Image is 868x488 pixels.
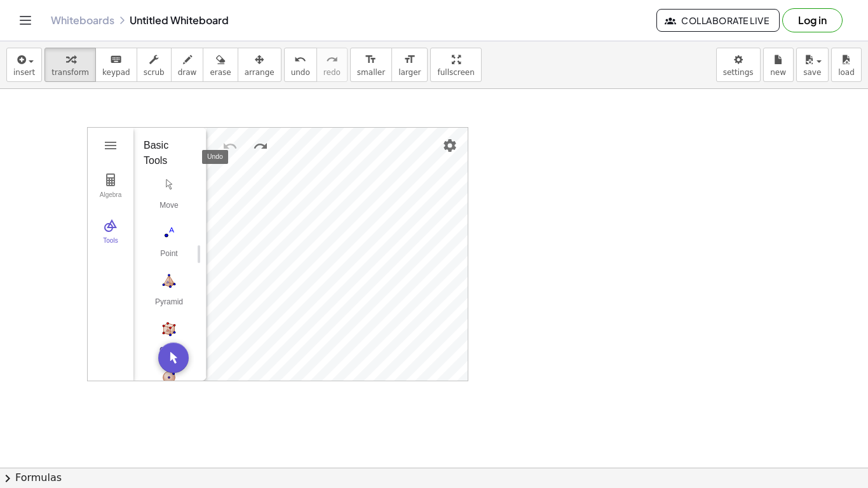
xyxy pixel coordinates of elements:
[90,191,131,209] div: Algebra
[245,68,275,77] span: arrange
[398,68,421,77] span: larger
[763,48,794,82] button: new
[323,68,341,77] span: redo
[144,201,194,219] div: Move
[103,138,118,153] img: Main Menu
[219,135,241,158] button: Undo
[391,48,428,82] button: format_sizelarger
[357,68,385,77] span: smaller
[437,68,474,77] span: fullscreen
[782,8,843,32] button: Log in
[144,138,186,168] div: Basic Tools
[144,173,194,219] button: Move. Drag or select object
[365,52,377,67] i: format_size
[403,52,416,67] i: format_size
[291,68,310,77] span: undo
[51,14,114,27] a: Whiteboards
[430,48,481,82] button: fullscreen
[144,318,194,364] button: Cube. Select two points or other corresponding objects
[144,68,165,77] span: scrub
[770,68,786,77] span: new
[803,68,821,77] span: save
[238,48,281,82] button: arrange
[144,222,194,268] button: Point. Select position or line, function, or curve
[178,68,197,77] span: draw
[316,48,348,82] button: redoredo
[716,48,761,82] button: settings
[284,48,317,82] button: undoundo
[158,342,189,373] button: Move. Drag or select object
[6,48,42,82] button: insert
[110,52,122,67] i: keyboard
[294,52,306,67] i: undo
[438,134,461,157] button: Settings
[831,48,862,82] button: load
[203,48,238,82] button: erase
[171,48,204,82] button: draw
[44,48,96,82] button: transform
[13,68,35,77] span: insert
[667,15,769,26] span: Collaborate Live
[144,249,194,267] div: Point
[51,68,89,77] span: transform
[144,270,194,316] button: Pyramid. Select a polygon for bottom, then select top point
[326,52,338,67] i: redo
[95,48,137,82] button: keyboardkeypad
[656,9,780,32] button: Collaborate Live
[137,48,172,82] button: scrub
[144,297,194,315] div: Pyramid
[90,237,131,255] div: Tools
[249,135,272,158] button: Redo
[144,346,194,363] div: Cube
[350,48,392,82] button: format_sizesmaller
[87,127,468,381] div: 3D Calculator
[796,48,829,82] button: save
[15,10,36,30] button: Toggle navigation
[723,68,754,77] span: settings
[207,128,468,381] canvas: 3D View
[838,68,855,77] span: load
[210,68,231,77] span: erase
[102,68,130,77] span: keypad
